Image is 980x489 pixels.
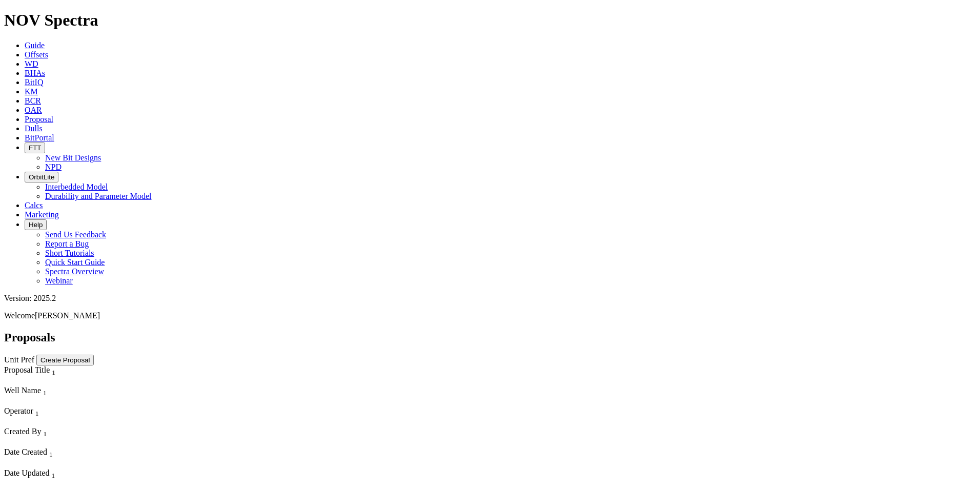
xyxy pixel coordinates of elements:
div: Date Updated Sort None [4,468,159,480]
div: Sort None [4,406,160,427]
a: BCR [25,96,41,105]
button: OrbitLite [25,172,58,182]
a: Short Tutorials [45,249,94,257]
a: Unit Pref [4,355,34,364]
button: Help [25,219,47,230]
div: Sort None [4,468,159,489]
a: Durability and Parameter Model [45,192,152,200]
span: FTT [29,144,41,152]
span: Well Name [4,386,41,395]
span: Sort None [43,386,47,395]
h2: Proposals [4,331,976,344]
sub: 1 [43,430,47,438]
a: New Bit Designs [45,153,101,162]
span: Date Updated [4,468,49,477]
a: Guide [25,41,45,50]
sub: 1 [52,369,55,376]
sub: 1 [35,410,39,417]
span: Created By [4,427,41,436]
div: Column Menu [4,397,160,406]
a: OAR [25,106,42,114]
div: Sort None [4,447,159,468]
p: Welcome [4,311,976,320]
a: NPD [45,162,62,171]
sub: 1 [43,389,47,397]
a: Dulls [25,124,43,133]
a: Quick Start Guide [45,258,105,267]
a: Marketing [25,210,59,219]
a: Calcs [25,201,43,210]
span: Sort None [35,406,39,415]
span: Help [29,221,43,229]
div: Date Created Sort None [4,447,159,459]
span: Operator [4,406,33,415]
span: Sort None [52,365,55,374]
div: Column Menu [4,377,160,386]
div: Sort None [4,427,160,447]
sub: 1 [49,451,53,459]
div: Column Menu [4,480,159,489]
a: KM [25,87,38,96]
span: Date Created [4,447,47,456]
a: WD [25,59,38,68]
div: Operator Sort None [4,406,160,418]
a: BHAs [25,69,45,77]
div: Column Menu [4,418,160,427]
a: Report a Bug [45,239,89,248]
div: Proposal Title Sort None [4,365,160,377]
h1: NOV Spectra [4,11,976,30]
a: Webinar [45,276,73,285]
a: Interbedded Model [45,182,108,191]
sub: 1 [51,472,55,479]
span: Sort None [51,468,55,477]
div: Sort None [4,386,160,406]
a: Send Us Feedback [45,230,106,239]
span: Sort None [43,427,47,436]
div: Well Name Sort None [4,386,160,397]
div: Created By Sort None [4,427,160,438]
button: Create Proposal [36,355,94,365]
a: BitIQ [25,78,43,87]
a: Offsets [25,50,48,59]
span: Proposal Title [4,365,50,374]
div: Sort None [4,365,160,386]
a: Spectra Overview [45,267,104,276]
div: Version: 2025.2 [4,294,976,303]
span: Sort None [49,447,53,456]
span: OrbitLite [29,173,54,181]
span: [PERSON_NAME] [35,311,100,320]
div: Column Menu [4,438,160,447]
a: Proposal [25,115,53,124]
a: BitPortal [25,133,54,142]
button: FTT [25,142,45,153]
div: Column Menu [4,459,159,468]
